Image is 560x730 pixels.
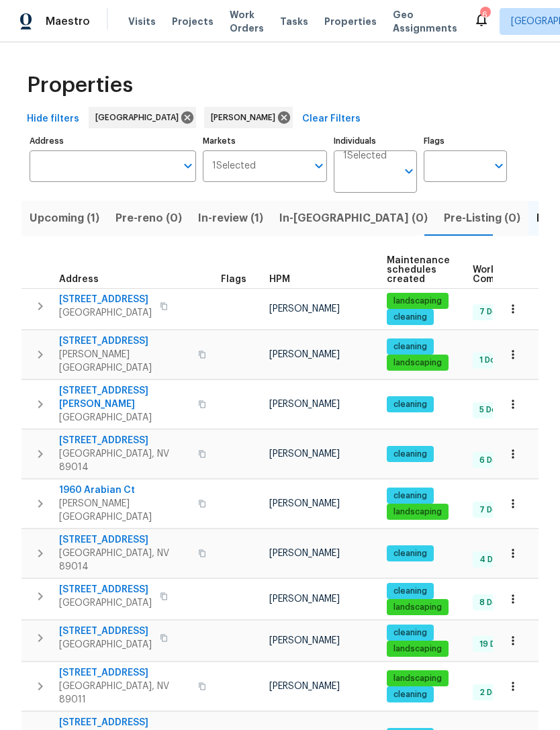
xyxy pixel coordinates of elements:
[474,404,512,416] span: 5 Done
[269,400,340,409] span: [PERSON_NAME]
[59,547,190,574] span: [GEOGRAPHIC_DATA], NV 89014
[388,357,447,369] span: landscaping
[269,350,340,359] span: [PERSON_NAME]
[388,673,447,684] span: landscaping
[27,79,133,92] span: Properties
[59,484,190,497] span: 1960 Arabian Ct
[59,411,190,424] span: [GEOGRAPHIC_DATA]
[179,156,197,175] button: Open
[59,666,190,680] span: [STREET_ADDRESS]
[297,107,366,132] button: Clear Filters
[59,533,190,547] span: [STREET_ADDRESS]
[424,137,507,145] label: Flags
[59,384,190,411] span: [STREET_ADDRESS][PERSON_NAME]
[30,209,99,228] span: Upcoming (1)
[128,15,156,28] span: Visits
[269,682,340,691] span: [PERSON_NAME]
[473,265,557,284] span: Work Order Completion
[46,15,90,28] span: Maestro
[59,447,190,474] span: [GEOGRAPHIC_DATA], NV 89014
[59,596,152,610] span: [GEOGRAPHIC_DATA]
[221,275,246,284] span: Flags
[388,490,432,502] span: cleaning
[388,643,447,655] span: landscaping
[334,137,417,145] label: Individuals
[343,150,387,162] span: 1 Selected
[269,549,340,558] span: [PERSON_NAME]
[474,687,513,698] span: 2 Done
[388,295,447,307] span: landscaping
[59,638,152,651] span: [GEOGRAPHIC_DATA]
[388,627,432,639] span: cleaning
[387,256,450,284] span: Maintenance schedules created
[444,209,520,228] span: Pre-Listing (0)
[388,548,432,559] span: cleaning
[59,625,152,638] span: [STREET_ADDRESS]
[59,306,152,320] span: [GEOGRAPHIC_DATA]
[400,162,418,181] button: Open
[212,161,256,172] span: 1 Selected
[172,15,214,28] span: Projects
[388,602,447,613] span: landscaping
[203,137,328,145] label: Markets
[59,334,190,348] span: [STREET_ADDRESS]
[269,594,340,604] span: [PERSON_NAME]
[269,304,340,314] span: [PERSON_NAME]
[115,209,182,228] span: Pre-reno (0)
[474,455,513,466] span: 6 Done
[474,355,511,366] span: 1 Done
[59,275,99,284] span: Address
[388,399,432,410] span: cleaning
[269,449,340,459] span: [PERSON_NAME]
[59,293,152,306] span: [STREET_ADDRESS]
[474,306,513,318] span: 7 Done
[393,8,457,35] span: Geo Assignments
[302,111,361,128] span: Clear Filters
[474,554,514,565] span: 4 Done
[59,583,152,596] span: [STREET_ADDRESS]
[269,499,340,508] span: [PERSON_NAME]
[388,312,432,323] span: cleaning
[474,597,513,608] span: 8 Done
[388,506,447,518] span: landscaping
[269,636,340,645] span: [PERSON_NAME]
[198,209,263,228] span: In-review (1)
[27,111,79,128] span: Hide filters
[474,639,516,650] span: 19 Done
[59,348,190,375] span: [PERSON_NAME][GEOGRAPHIC_DATA]
[310,156,328,175] button: Open
[211,111,281,124] span: [PERSON_NAME]
[204,107,293,128] div: [PERSON_NAME]
[279,209,428,228] span: In-[GEOGRAPHIC_DATA] (0)
[388,586,432,597] span: cleaning
[59,434,190,447] span: [STREET_ADDRESS]
[21,107,85,132] button: Hide filters
[388,341,432,353] span: cleaning
[89,107,196,128] div: [GEOGRAPHIC_DATA]
[269,275,290,284] span: HPM
[388,449,432,460] span: cleaning
[59,497,190,524] span: [PERSON_NAME][GEOGRAPHIC_DATA]
[474,504,513,516] span: 7 Done
[388,689,432,700] span: cleaning
[95,111,184,124] span: [GEOGRAPHIC_DATA]
[230,8,264,35] span: Work Orders
[480,8,489,21] div: 6
[30,137,196,145] label: Address
[59,680,190,706] span: [GEOGRAPHIC_DATA], NV 89011
[489,156,508,175] button: Open
[280,17,308,26] span: Tasks
[324,15,377,28] span: Properties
